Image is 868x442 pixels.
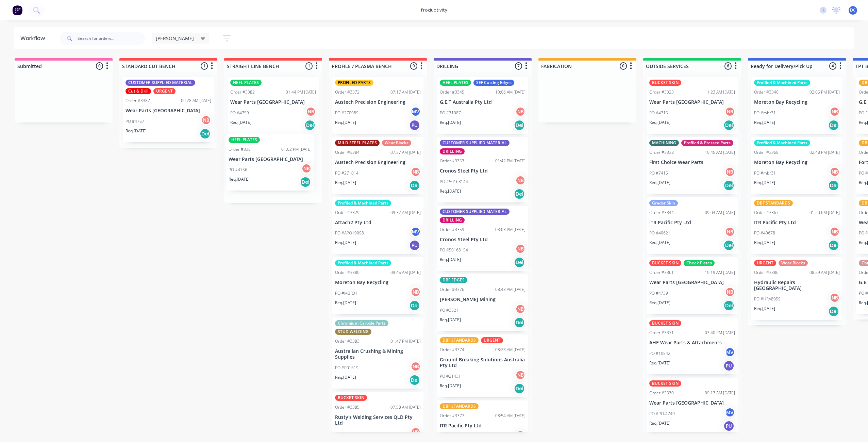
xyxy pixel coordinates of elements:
input: Search for orders... [78,32,145,45]
span: DC [850,7,856,13]
img: Factory [12,5,22,15]
div: Workflow [20,34,48,43]
div: productivity [418,5,451,15]
span: [PERSON_NAME] [156,35,194,42]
